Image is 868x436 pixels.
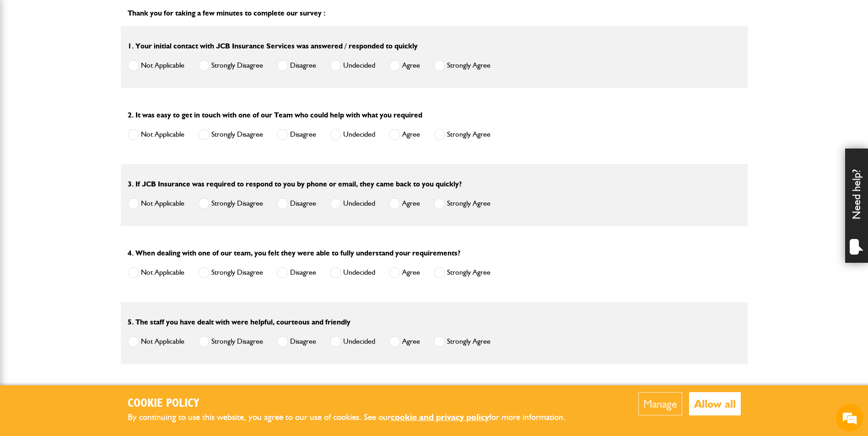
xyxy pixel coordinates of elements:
p: Thank you for taking a few minutes to complete our survey : [128,7,741,19]
label: Agree [389,129,420,140]
img: d_20077148190_operators_62643000001515001 [29,51,52,64]
label: Agree [389,60,420,71]
label: Undecided [330,336,375,347]
label: Not Applicable [128,60,184,71]
p: 5. The staff you have dealt with were helpful, courteous and friendly [128,316,741,328]
label: Strongly Agree [434,267,491,278]
p: By continuing to use this website, you agree to our use of cookies. See our for more information. [128,410,581,425]
div: Need help? [845,149,868,263]
label: Strongly Disagree [198,198,263,209]
button: Manage [638,392,682,415]
span: I have an error message [79,90,162,105]
label: Disagree [277,267,316,278]
h2: Cookie Policy [128,397,581,411]
p: 2. It was easy to get in touch with one of our Team who could help with what you required [128,109,741,121]
label: Strongly Agree [434,60,491,71]
textarea: Type your message and hit 'Enter' [5,266,174,298]
label: Disagree [277,198,316,209]
label: Strongly Disagree [198,267,263,278]
label: Strongly Agree [434,336,491,347]
label: Strongly Agree [434,129,491,140]
label: Strongly Disagree [198,336,263,347]
label: Not Applicable [128,129,184,140]
p: 1. Your initial contact with JCB Insurance Services was answered / responded to quickly [128,40,741,52]
label: Not Applicable [128,267,184,278]
a: cookie and privacy policy [391,412,489,422]
span: I would like to discuss an existing policy (including short term hired in plant) [12,140,162,165]
div: JCB Insurance [61,51,167,64]
label: Undecided [330,129,375,140]
div: Minimize live chat window [150,5,172,27]
label: Strongly Disagree [198,60,263,71]
label: Not Applicable [128,198,184,209]
label: Undecided [330,267,375,278]
span: I do not know the serial number of the item I am trying to insure [12,200,162,226]
div: Navigation go back [10,50,24,64]
label: Disagree [277,60,316,71]
span: What do JCB's plant policies cover? [44,230,162,246]
p: 3. If JCB Insurance was required to respond to you by phone or email, they came back to you quickly? [128,178,741,190]
button: Allow all [689,392,741,415]
label: Not Applicable [128,336,184,347]
span: I do not know the make/model of the item I am hiring [12,170,162,196]
label: Agree [389,267,420,278]
label: Agree [389,198,420,209]
label: Strongly Disagree [198,129,263,140]
label: Undecided [330,198,375,209]
label: Undecided [330,60,375,71]
span: I am looking to purchase insurance / I have a question about a quote I am doing [12,110,162,135]
label: Agree [389,336,420,347]
p: 4. When dealing with one of our team, you felt they were able to fully understand your requirements? [128,247,741,259]
label: Disagree [277,129,316,140]
label: Strongly Agree [434,198,491,209]
label: Disagree [277,336,316,347]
